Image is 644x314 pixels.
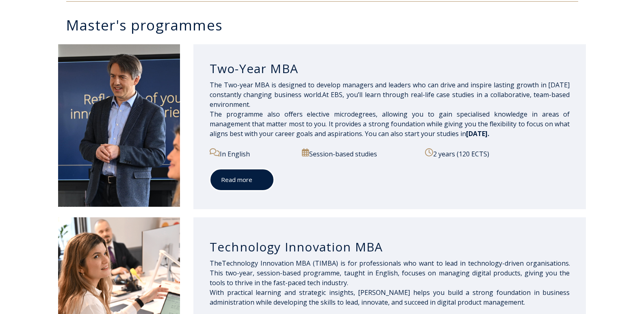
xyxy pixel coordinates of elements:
[210,259,222,268] span: The
[66,18,586,32] h3: Master's programmes
[210,169,274,191] a: Read more
[210,259,570,287] span: sionals who want to lead in technology-driven organisations. This two-year, session-based program...
[58,44,180,207] img: DSC_2098
[210,239,570,255] h3: Technology Innovation MBA
[210,80,570,138] span: The Two-year MBA is designed to develop managers and leaders who can drive and inspire lasting gr...
[210,288,570,307] span: With practical learning and strategic insights, [PERSON_NAME] helps you build a strong foundation...
[302,148,416,159] p: Session-based studies
[222,259,379,268] span: Technology Innovation M
[466,129,489,138] span: [DATE].
[425,148,570,159] p: 2 years (120 ECTS)
[302,259,379,268] span: BA (TIMBA) is for profes
[210,61,570,76] h3: Two-Year MBA
[210,148,293,159] p: In English
[365,129,489,138] span: You can also start your studies in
